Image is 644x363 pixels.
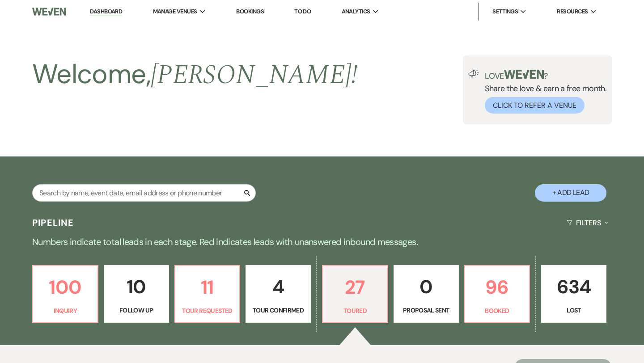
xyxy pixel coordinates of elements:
p: 4 [251,272,305,302]
p: 100 [38,272,92,302]
div: Share the love & earn a free month. [479,70,606,114]
p: 11 [181,272,234,302]
p: Love ? [485,70,606,80]
button: Filters [563,211,612,235]
p: Toured [328,306,382,316]
a: To Do [294,8,311,15]
img: weven-logo-green.svg [504,70,544,79]
span: [PERSON_NAME] ! [151,55,357,96]
span: Resources [557,7,588,16]
p: Lost [547,305,601,315]
img: loud-speaker-illustration.svg [468,70,479,77]
a: 100Inquiry [32,265,98,323]
p: 634 [547,272,601,302]
p: 96 [470,272,524,302]
a: 11Tour Requested [174,265,241,323]
a: Dashboard [90,8,122,16]
button: Click to Refer a Venue [485,97,585,114]
a: 10Follow Up [104,265,169,323]
input: Search by name, event date, email address or phone number [32,184,256,202]
p: Tour Requested [181,306,234,316]
button: + Add Lead [535,184,606,202]
h2: Welcome, [32,55,357,94]
span: Analytics [342,7,370,16]
img: Weven Logo [32,2,66,21]
a: 0Proposal Sent [394,265,459,323]
p: 27 [328,272,382,302]
p: Booked [470,306,524,316]
p: Follow Up [110,305,163,315]
a: 96Booked [464,265,530,323]
p: 10 [110,272,163,302]
p: Inquiry [38,306,92,316]
span: Manage Venues [153,7,197,16]
a: 27Toured [322,265,388,323]
h3: Pipeline [32,216,74,229]
p: 0 [399,272,453,302]
a: Bookings [236,8,264,15]
a: 4Tour Confirmed [246,265,311,323]
span: Settings [492,7,518,16]
p: Tour Confirmed [251,305,305,315]
p: Proposal Sent [399,305,453,315]
a: 634Lost [541,265,606,323]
